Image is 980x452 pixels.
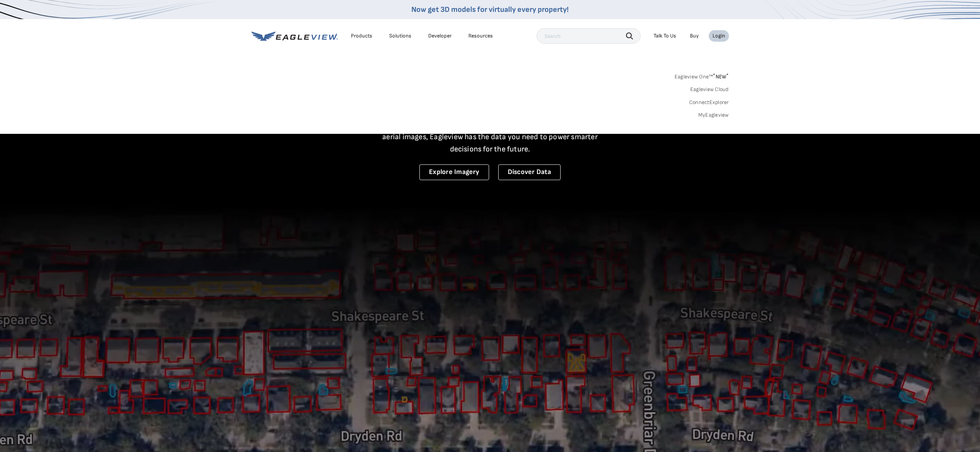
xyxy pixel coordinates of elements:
[675,71,729,80] a: Eagleview One™*NEW*
[389,33,411,39] div: Solutions
[713,33,725,39] div: Login
[351,33,372,39] div: Products
[428,33,452,39] a: Developer
[690,86,729,93] a: Eagleview Cloud
[411,5,569,14] a: Now get 3D models for virtually every property!
[698,112,729,119] a: MyEagleview
[419,164,489,180] a: Explore Imagery
[713,73,729,80] span: NEW
[690,33,699,39] a: Buy
[536,28,641,44] input: Search
[498,164,561,180] a: Discover Data
[654,33,676,39] div: Talk To Us
[689,99,729,106] a: ConnectExplorer
[373,119,607,155] p: A new era starts here. Built on more than 3.5 billion high-resolution aerial images, Eagleview ha...
[468,33,493,39] div: Resources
